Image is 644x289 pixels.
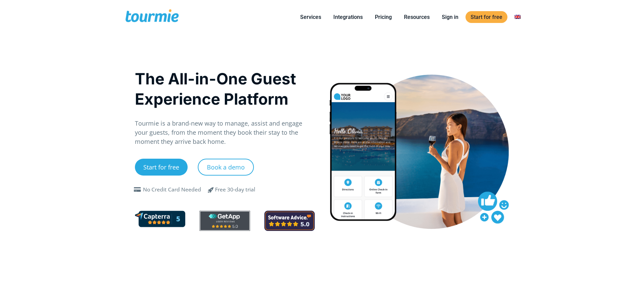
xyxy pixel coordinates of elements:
[132,187,143,192] span: 
[215,186,255,194] div: Free 30-day trial
[135,159,188,176] a: Start for free
[370,13,397,21] a: Pricing
[135,119,315,146] p: Tourmie is a brand-new way to manage, assist and engage your guests, from the moment they book th...
[295,13,326,21] a: Services
[466,11,507,23] a: Start for free
[135,69,315,109] h1: The All-in-One Guest Experience Platform
[203,186,219,194] span: 
[198,159,254,176] a: Book a demo
[399,13,435,21] a: Resources
[328,13,368,21] a: Integrations
[143,186,201,194] div: No Credit Card Needed
[437,13,463,21] a: Sign in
